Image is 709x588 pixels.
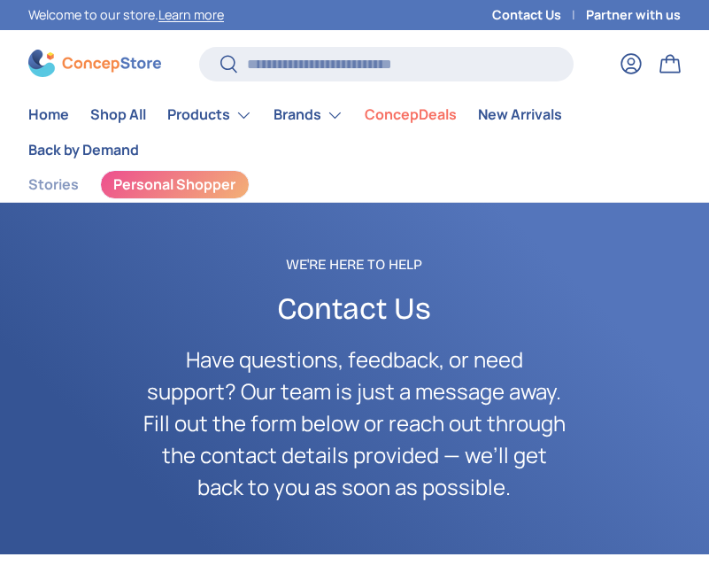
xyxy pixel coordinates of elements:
a: Brands [274,97,343,133]
a: Partner with us [586,5,681,25]
summary: Brands [263,97,354,133]
a: Home [28,97,69,132]
span: We're Here to Help [286,254,422,275]
a: Learn more [158,6,224,23]
a: Shop All [90,97,146,132]
summary: Products [157,97,263,133]
p: Welcome to our store. [28,5,224,25]
nav: Primary [28,97,681,167]
a: Personal Shopper [100,170,250,198]
a: Contact Us [492,5,586,25]
span: Contact Us [277,290,431,329]
span: Personal Shopper [113,177,235,191]
a: Stories [28,167,79,202]
a: Back by Demand [28,133,139,167]
img: ConcepStore [28,50,161,77]
a: New Arrivals [478,97,562,132]
p: Have questions, feedback, or need support? Our team is just a message away. Fill out the form bel... [143,344,566,503]
nav: Secondary [28,167,681,202]
a: ConcepDeals [365,97,457,132]
a: Products [167,97,252,133]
